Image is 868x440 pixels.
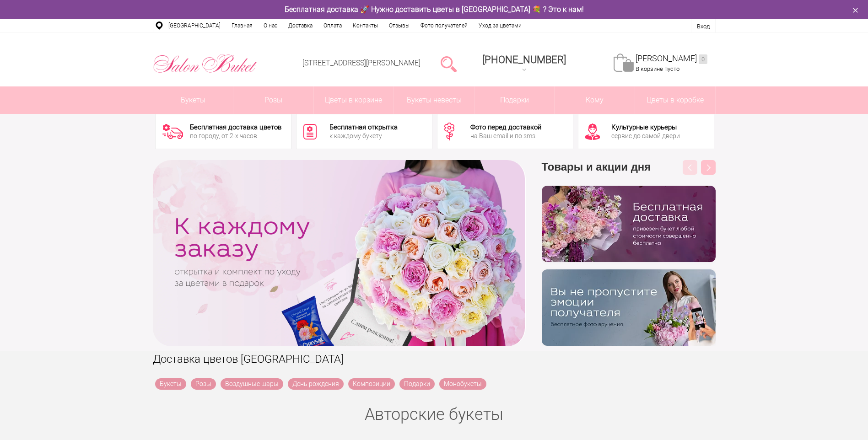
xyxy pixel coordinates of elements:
[365,405,503,424] a: Авторские букеты
[470,133,541,139] div: на Ваш email и по sms
[482,54,566,65] div: [PHONE_NUMBER]
[635,86,715,114] a: Цветы в коробке
[146,5,722,14] div: Бесплатная доставка 🚀 Нужно доставить цветы в [GEOGRAPHIC_DATA] 💐 ? Это к нам!
[701,160,716,175] button: Next
[697,23,710,30] a: Вход
[347,19,383,32] a: Контакты
[190,133,281,139] div: по городу, от 2-х часов
[153,52,258,75] img: Цветы Нижний Новгород
[163,19,226,32] a: [GEOGRAPHIC_DATA]
[221,378,283,390] a: Воздушные шары
[399,378,435,390] a: Подарки
[611,133,680,139] div: сервис до самой двери
[329,124,398,131] div: Бесплатная открытка
[383,19,415,32] a: Отзывы
[329,133,398,139] div: к каждому букету
[153,351,716,367] h1: Доставка цветов [GEOGRAPHIC_DATA]
[191,378,216,390] a: Розы
[477,51,571,77] a: [PHONE_NUMBER]
[314,86,394,114] a: Цветы в корзине
[302,59,421,67] a: [STREET_ADDRESS][PERSON_NAME]
[611,124,680,131] div: Культурные курьеры
[555,86,635,114] span: Кому
[233,86,313,114] a: Розы
[474,86,555,114] a: Подарки
[699,54,707,64] ins: 0
[439,378,486,390] a: Монобукеты
[394,86,474,114] a: Букеты невесты
[348,378,395,390] a: Композиции
[542,269,716,346] img: v9wy31nijnvkfycrkduev4dhgt9psb7e.png.webp
[473,19,527,32] a: Уход за цветами
[542,160,716,186] h3: Товары и акции дня
[470,124,541,131] div: Фото перед доставкой
[155,378,186,390] a: Букеты
[283,19,318,32] a: Доставка
[153,86,233,114] a: Букеты
[542,186,716,262] img: hpaj04joss48rwypv6hbykmvk1dj7zyr.png.webp
[258,19,283,32] a: О нас
[226,19,258,32] a: Главная
[636,65,679,72] span: В корзине пусто
[636,54,707,64] a: [PERSON_NAME]
[415,19,473,32] a: Фото получателей
[318,19,347,32] a: Оплата
[190,124,281,131] div: Бесплатная доставка цветов
[288,378,344,390] a: День рождения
